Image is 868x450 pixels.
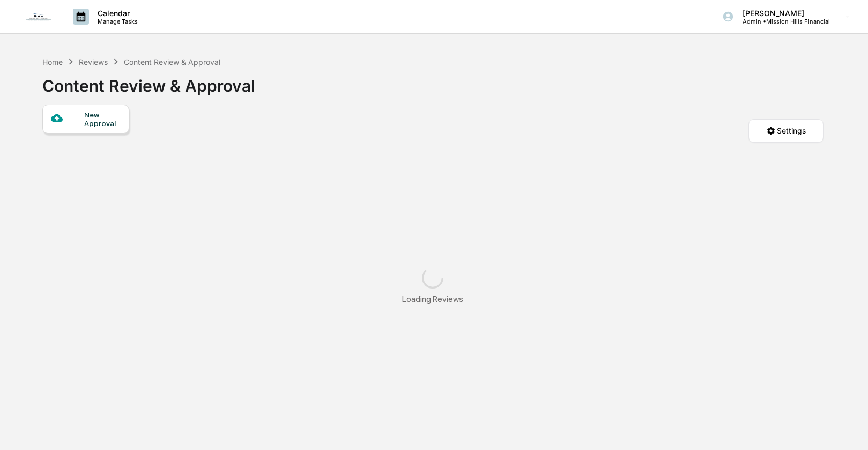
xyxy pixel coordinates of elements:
button: Settings [748,119,824,143]
div: Home [42,57,63,67]
img: logo [26,13,51,21]
div: Content Review & Approval [42,68,255,95]
p: Calendar [89,9,143,18]
div: New Approval [84,110,120,128]
p: Admin • Mission Hills Financial [734,18,830,25]
p: Manage Tasks [89,18,143,25]
div: Content Review & Approval [124,57,220,67]
div: Loading Reviews [402,294,463,304]
p: [PERSON_NAME] [734,9,830,18]
div: Reviews [79,57,108,67]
